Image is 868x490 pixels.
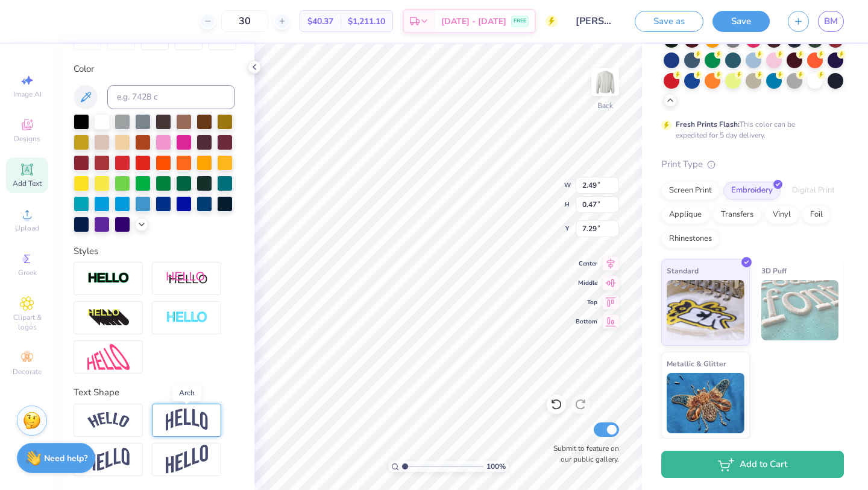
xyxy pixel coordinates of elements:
span: Metallic & Glitter [667,357,726,370]
img: Shadow [166,271,208,286]
span: Add Text [13,179,42,188]
img: Negative Space [166,311,208,325]
input: e.g. 7428 c [107,85,235,109]
span: Middle [576,279,597,287]
div: Screen Print [661,182,720,200]
div: Foil [802,206,831,224]
span: Top [576,298,597,307]
span: Clipart & logos [6,313,48,332]
span: 100 % [486,461,506,472]
div: Transfers [713,206,761,224]
img: Metallic & Glitter [667,373,744,433]
button: Save as [635,11,703,32]
span: Designs [14,134,40,144]
span: FREE [514,17,526,25]
img: Arch [166,409,208,431]
span: 3D Puff [761,264,787,277]
div: Applique [661,206,709,224]
input: – – [221,10,268,32]
img: Standard [667,280,744,340]
img: Back [593,70,617,94]
span: Greek [18,268,37,278]
img: 3d Illusion [87,308,130,328]
div: Digital Print [784,182,843,200]
span: Decorate [13,367,42,377]
strong: Need help? [44,453,87,464]
span: Upload [15,223,39,233]
input: Untitled Design [567,9,626,33]
span: Image AI [13,89,42,99]
button: Save [712,11,770,32]
span: BM [824,14,838,28]
img: Free Distort [87,344,130,370]
div: Vinyl [765,206,799,224]
span: [DATE] - [DATE] [441,15,506,28]
div: Color [74,62,235,76]
div: Back [597,100,613,111]
div: This color can be expedited for 5 day delivery. [676,119,824,141]
div: Text Shape [74,386,235,399]
div: Styles [74,244,235,258]
button: Add to Cart [661,451,844,478]
img: Flag [87,448,130,471]
span: Standard [667,264,699,277]
img: Arc [87,412,130,428]
span: $1,211.10 [348,15,385,28]
a: BM [818,11,844,32]
div: Rhinestones [661,230,720,248]
img: Rise [166,445,208,474]
label: Submit to feature on our public gallery. [547,443,619,465]
div: Embroidery [723,182,781,200]
img: Stroke [87,272,130,285]
div: Print Type [661,157,844,171]
span: $40.37 [307,15,333,28]
div: Arch [172,384,201,401]
strong: Fresh Prints Flash: [676,119,740,129]
span: Center [576,259,597,268]
img: 3D Puff [761,280,839,340]
span: Bottom [576,317,597,326]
